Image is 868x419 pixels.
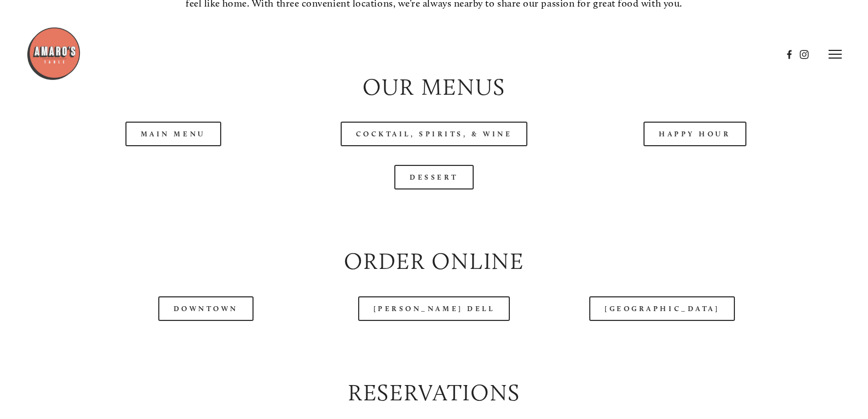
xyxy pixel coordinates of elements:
a: Main Menu [125,122,221,146]
h2: Reservations [52,377,816,409]
a: Downtown [158,296,254,321]
a: Happy Hour [643,122,746,146]
a: [PERSON_NAME] Dell [358,296,510,321]
a: [GEOGRAPHIC_DATA] [589,296,735,321]
a: Dessert [394,165,474,190]
img: Amaro's Table [26,26,81,81]
a: Cocktail, Spirits, & Wine [341,122,528,146]
h2: Order Online [52,245,816,278]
